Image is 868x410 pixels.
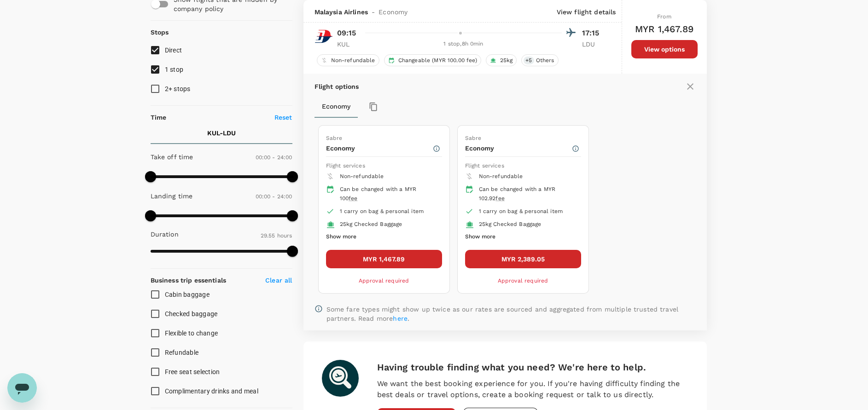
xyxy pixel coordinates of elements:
[557,7,616,17] p: View flight details
[165,329,218,337] span: Flexible to change
[256,193,292,200] span: 00:00 - 24:00
[165,310,218,318] span: Checked baggage
[465,162,504,169] span: Flight services
[326,250,442,268] button: MYR 1,467.89
[340,208,424,214] span: 1 carry on bag & personal item
[315,96,358,118] button: Economy
[349,195,357,202] span: fee
[657,13,671,20] span: From
[368,7,379,17] span: -
[7,373,37,403] iframe: Button to launch messaging window
[340,185,435,203] div: Can be changed with a MYR 100
[165,85,191,92] span: 2+ stops
[635,22,693,36] h6: MYR 1,467.89
[151,152,193,162] p: Take off time
[524,57,534,64] span: + 5
[479,208,563,214] span: 1 carry on bag & personal item
[366,40,562,49] div: 1 stop , 8h 0min
[498,277,548,284] span: Approval required
[151,230,179,239] p: Duration
[151,29,169,36] strong: Stops
[151,113,167,122] p: Time
[486,54,517,66] div: 25kg
[317,54,379,66] div: Non-refundable
[479,221,542,227] span: 25kg Checked Baggage
[631,40,698,58] button: View options
[315,7,368,17] span: Malaysia Airlines
[326,305,696,323] p: Some fare types might show up twice as our rates are sourced and aggregated from multiple trusted...
[340,173,384,179] span: Non-refundable
[340,221,402,227] span: 25kg Checked Baggage
[337,40,360,49] p: KUL
[165,387,258,395] span: Complimentary drinks and meal
[582,40,605,49] p: LDU
[479,185,574,203] div: Can be changed with a MYR 102.92
[495,195,504,202] span: fee
[337,28,356,39] p: 09:15
[377,378,688,400] p: We want the best booking experience for you. If you're having difficulty finding the best deals o...
[165,46,182,54] span: Direct
[207,128,236,138] p: KUL - LDU
[315,82,359,91] p: Flight options
[274,113,292,122] p: Reset
[151,277,227,284] strong: Business trip essentials
[261,232,292,239] span: 29.55 hours
[465,144,571,153] p: Economy
[326,162,365,169] span: Flight services
[265,276,292,285] p: Clear all
[165,291,210,298] span: Cabin baggage
[479,173,523,179] span: Non-refundable
[465,231,495,243] button: Show more
[165,66,184,73] span: 1 stop
[379,7,408,17] span: Economy
[327,57,379,64] span: Non-refundable
[151,191,193,201] p: Landing time
[521,54,558,66] div: +5Others
[532,57,558,64] span: Others
[465,135,482,141] span: Sabre
[496,57,517,64] span: 25kg
[165,368,220,375] span: Free seat selection
[465,250,581,268] button: MYR 2,389.05
[359,277,409,284] span: Approval required
[377,360,688,375] h6: Having trouble finding what you need? We're here to help.
[384,54,481,66] div: Changeable (MYR 100.00 fee)
[165,349,199,356] span: Refundable
[326,144,432,153] p: Economy
[326,135,343,141] span: Sabre
[326,231,356,243] button: Show more
[315,27,333,46] img: MH
[393,315,408,322] a: here
[395,57,481,64] span: Changeable (MYR 100.00 fee)
[582,28,605,39] p: 17:15
[256,154,292,161] span: 00:00 - 24:00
